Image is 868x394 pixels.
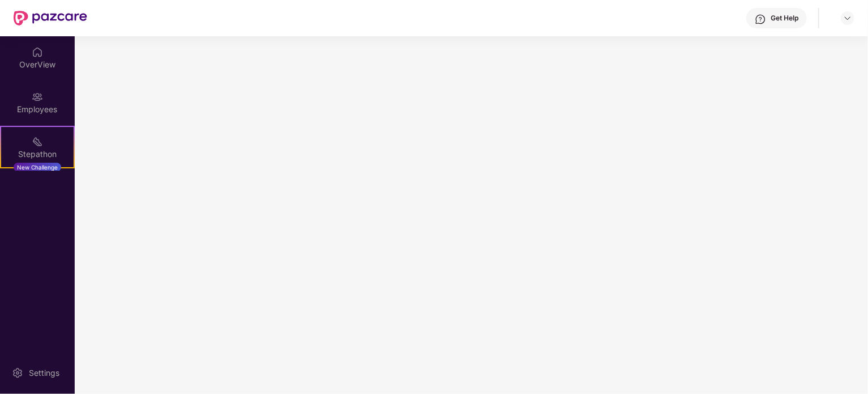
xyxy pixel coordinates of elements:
[843,14,852,23] img: svg+xml;base64,PHN2ZyBpZD0iRHJvcGRvd24tMzJ4MzIiIHhtbG5zPSJodHRwOi8vd3d3LnczLm9yZy8yMDAwL3N2ZyIgd2...
[32,91,43,103] img: svg+xml;base64,PHN2ZyBpZD0iRW1wbG95ZWVzIiB4bWxucz0iaHR0cDovL3d3dy53My5vcmcvMjAwMC9zdmciIHdpZHRoPS...
[14,163,61,172] div: New Challenge
[14,11,87,26] img: New Pazcare Logo
[771,14,798,23] div: Get Help
[32,136,43,147] img: svg+xml;base64,PHN2ZyB4bWxucz0iaHR0cDovL3d3dy53My5vcmcvMjAwMC9zdmciIHdpZHRoPSIyMSIgaGVpZ2h0PSIyMC...
[32,46,43,58] img: svg+xml;base64,PHN2ZyBpZD0iSG9tZSIgeG1sbnM9Imh0dHA6Ly93d3cudzMub3JnLzIwMDAvc3ZnIiB3aWR0aD0iMjAiIG...
[12,367,23,379] img: svg+xml;base64,PHN2ZyBpZD0iU2V0dGluZy0yMHgyMCIgeG1sbnM9Imh0dHA6Ly93d3cudzMub3JnLzIwMDAvc3ZnIiB3aW...
[1,149,74,160] div: Stepathon
[755,14,766,25] img: svg+xml;base64,PHN2ZyBpZD0iSGVscC0zMngzMiIgeG1sbnM9Imh0dHA6Ly93d3cudzMub3JnLzIwMDAvc3ZnIiB3aWR0aD...
[25,367,63,379] div: Settings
